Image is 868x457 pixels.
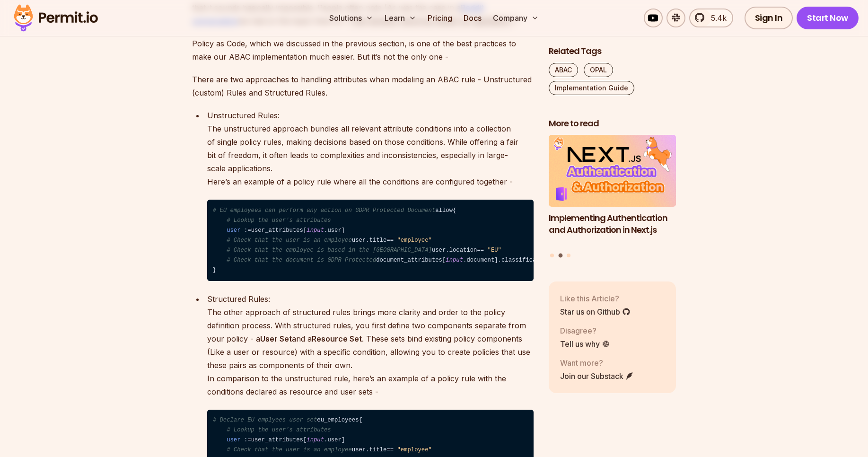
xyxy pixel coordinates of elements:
span: = [390,447,394,453]
span: # Lookup the user's attributes [227,217,331,224]
span: # Check that the user is an employee [227,237,352,244]
span: = [386,447,390,453]
p: There are two approaches to handling attributes when modeling an ABAC rule - Unstructured (custom... [192,73,534,99]
p: Structured Rules: The other approach of structured rules brings more clarity and order to the pol... [207,292,534,398]
a: Start Now [797,7,859,29]
a: 5.4k [689,9,733,27]
div: Posts [549,135,676,259]
p: Like this Article? [560,293,631,304]
span: ] [494,257,498,264]
a: Join our Substack [560,370,634,382]
span: : [244,437,247,443]
li: 2 of 3 [549,135,676,248]
span: # Declare EU emplyees user set [213,417,317,423]
span: : [244,227,247,234]
span: ] [342,437,345,443]
span: # Lookup the user's attributes [227,427,331,433]
img: Permit logo [9,2,102,34]
span: [ [442,257,446,264]
span: # Check that the user is an employee [227,447,352,453]
a: OPAL [584,63,613,77]
h2: More to read [549,118,676,130]
img: Implementing Authentication and Authorization in Next.js [549,135,676,207]
button: Go to slide 3 [567,254,570,257]
a: Docs [460,9,485,27]
span: = [386,237,390,244]
span: 5.4k [705,12,727,24]
h3: Implementing Authentication and Authorization in Next.js [549,212,676,236]
span: = [481,247,484,254]
span: [ [303,227,307,234]
span: "employee" [397,447,432,453]
span: input [307,227,324,234]
a: ABAC [549,63,578,77]
span: # EU employees can perform any action on GDPR Protected Document [213,207,435,214]
span: } [213,267,216,273]
p: Disagree? [560,325,610,336]
span: = [390,237,394,244]
span: = [247,227,251,234]
button: Go to slide 2 [558,254,562,258]
span: [ [303,437,307,443]
span: user [227,227,240,234]
span: # Check that the employee is based in the [GEOGRAPHIC_DATA] [227,247,432,254]
strong: User Set [260,334,292,343]
span: { [453,207,456,214]
button: Go to slide 1 [550,254,554,257]
span: input [307,437,324,443]
code: allow user_attributes .user user.title user.location document_attributes .document .classification [207,200,534,281]
span: input [446,257,463,264]
strong: Resource Set [312,334,362,343]
span: "employee" [397,237,432,244]
span: "EU" [488,247,501,254]
a: Implementation Guide [549,81,634,95]
p: Unstructured Rules: The unstructured approach bundles all relevant attribute conditions into a co... [207,109,534,188]
span: = [477,247,480,254]
button: Solutions [325,9,377,27]
span: # Check that the document is GDPR Protected [227,257,376,264]
a: Tell us why [560,338,610,350]
span: = [247,437,251,443]
h2: Related Tags [549,45,676,57]
a: Pricing [424,9,456,27]
a: Star us on Github [560,306,631,317]
button: Company [489,9,543,27]
span: user [227,437,240,443]
span: { [359,417,362,423]
span: ] [342,227,345,234]
a: Implementing Authentication and Authorization in Next.jsImplementing Authentication and Authoriza... [549,135,676,248]
p: Policy as Code, which we discussed in the previous section, is one of the best practices to make ... [192,37,534,63]
p: Want more? [560,357,634,369]
button: Learn [381,9,420,27]
a: Sign In [745,7,793,29]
